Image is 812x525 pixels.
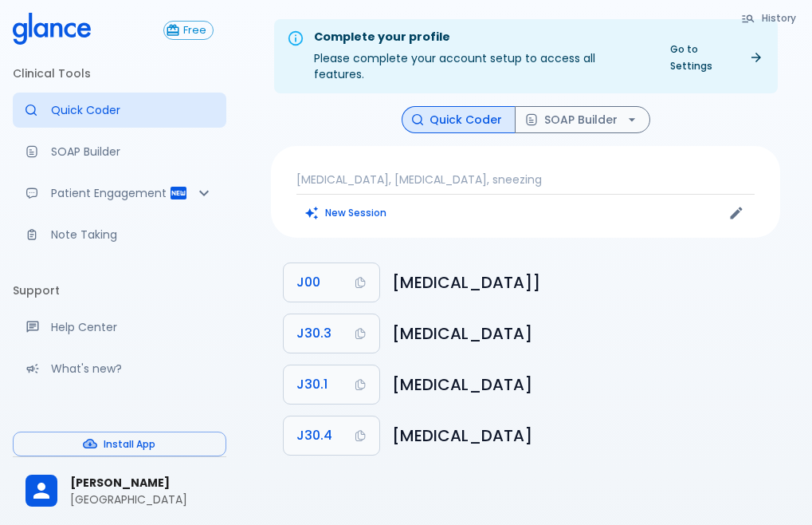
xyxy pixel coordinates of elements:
[13,54,226,93] li: Clinical Tools
[296,373,328,396] span: J30.1
[314,29,648,46] div: Complete your profile
[51,227,214,243] p: Note Taking
[13,271,226,310] li: Support
[724,201,748,225] button: Edit
[13,176,226,211] div: Patient Reports & Referrals
[70,475,214,491] span: [PERSON_NAME]
[13,93,226,128] a: Moramiz: Find ICD10AM codes instantly
[13,310,226,345] a: Get help from our support team
[51,361,214,377] p: What's new?
[296,271,320,294] span: J00
[51,319,214,335] p: Help Center
[163,21,214,40] button: Free
[70,491,214,507] p: [GEOGRAPHIC_DATA]
[163,21,226,40] a: Click to view or change your subscription
[296,424,332,447] span: J30.4
[515,106,650,134] button: SOAP Builder
[392,372,767,397] h6: Allergic rhinitis due to pollen
[284,365,379,404] button: Copy Code J30.1 to clipboard
[13,405,226,444] li: Settings
[296,201,396,224] button: Clears all inputs and results.
[13,464,226,519] div: [PERSON_NAME][GEOGRAPHIC_DATA]
[51,185,169,201] p: Patient Engagement
[733,6,806,30] button: History
[13,432,226,456] button: Install App
[284,314,379,353] button: Copy Code J30.3 to clipboard
[177,25,213,37] span: Free
[392,270,767,295] h6: Acute nasopharyngitis [common cold]
[296,322,331,345] span: J30.3
[284,416,379,455] button: Copy Code J30.4 to clipboard
[51,144,214,160] p: SOAP Builder
[284,263,379,302] button: Copy Code J00 to clipboard
[392,321,767,346] h6: Other allergic rhinitis
[51,102,214,118] p: Quick Coder
[314,24,648,89] div: Please complete your account setup to access all features.
[661,37,771,77] a: Go to Settings
[296,172,755,187] p: [MEDICAL_DATA], [MEDICAL_DATA], sneezing
[392,423,767,448] h6: Allergic rhinitis, unspecified
[402,106,516,134] button: Quick Coder
[13,134,226,169] a: Docugen: Compose a clinical documentation in seconds
[13,217,226,252] a: Advanced note-taking
[13,351,226,386] div: Recent updates and feature releases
